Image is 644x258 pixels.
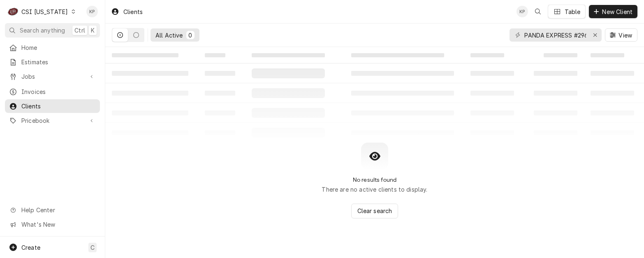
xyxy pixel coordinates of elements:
[565,7,581,16] div: Table
[591,53,624,57] span: ‌
[21,102,96,110] span: Clients
[353,176,397,183] h2: No results found
[351,53,444,57] span: ‌
[7,6,19,17] div: CSI Kentucky's Avatar
[112,53,178,57] span: ‌
[617,31,634,40] span: View
[5,41,100,54] a: Home
[21,72,83,81] span: Jobs
[351,204,398,218] button: Clear search
[5,99,100,113] a: Clients
[5,203,100,217] a: Go to Help Center
[21,7,68,16] div: CSI [US_STATE]
[356,206,394,215] span: Clear search
[5,70,100,83] a: Go to Jobs
[5,23,100,38] button: Search anythingCtrlK
[105,47,644,143] table: All Active Clients List Loading
[322,185,427,194] p: There are no active clients to display.
[5,114,100,127] a: Go to Pricebook
[252,53,325,57] span: ‌
[74,26,85,35] span: Ctrl
[155,31,183,40] div: All Active
[589,5,637,18] button: New Client
[21,220,95,229] span: What's New
[517,6,528,17] div: Kym Parson's Avatar
[531,5,544,18] button: Open search
[5,85,100,99] a: Invoices
[205,53,225,57] span: ‌
[544,53,577,57] span: ‌
[21,244,40,251] span: Create
[5,55,100,69] a: Estimates
[188,31,193,40] div: 0
[21,206,95,214] span: Help Center
[470,53,504,57] span: ‌
[517,6,528,17] div: KP
[91,26,95,35] span: K
[605,28,637,42] button: View
[90,243,95,252] span: C
[21,116,83,125] span: Pricebook
[21,87,96,96] span: Invoices
[524,28,586,42] input: Keyword search
[5,218,100,231] a: Go to What's New
[21,43,96,52] span: Home
[86,6,98,17] div: Kym Parson's Avatar
[600,7,634,16] span: New Client
[588,28,602,42] button: Erase input
[21,58,96,66] span: Estimates
[86,6,98,17] div: KP
[20,26,65,35] span: Search anything
[7,6,19,17] div: C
